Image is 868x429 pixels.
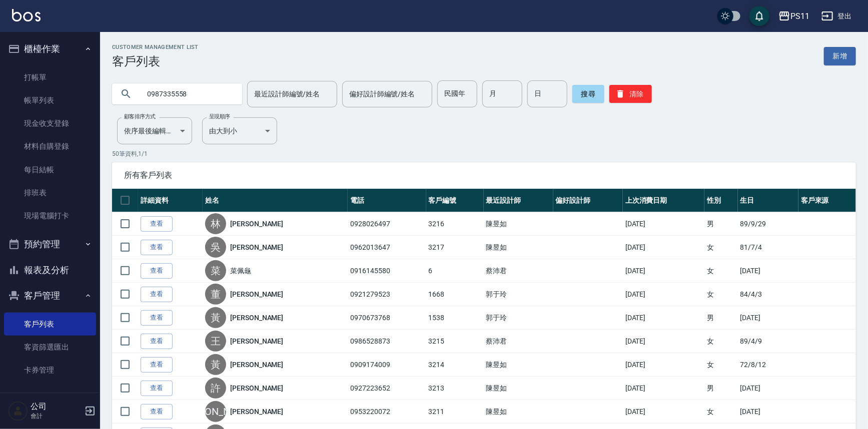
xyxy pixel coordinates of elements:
[738,353,798,377] td: 72/8/12
[4,231,96,257] button: 預約管理
[348,377,426,400] td: 0927223652
[4,283,96,309] button: 客戶管理
[141,334,173,349] a: 查看
[623,306,705,330] td: [DATE]
[230,289,283,299] a: [PERSON_NAME]
[738,189,798,212] th: 生日
[230,383,283,393] a: [PERSON_NAME]
[205,331,226,352] div: 王
[623,353,705,377] td: [DATE]
[704,283,737,306] td: 女
[623,189,705,212] th: 上次消費日期
[704,400,737,424] td: 女
[141,381,173,396] a: 查看
[124,170,844,180] span: 所有客戶列表
[426,330,484,353] td: 3215
[141,404,173,420] a: 查看
[230,407,283,417] a: [PERSON_NAME]
[623,283,705,306] td: [DATE]
[4,313,96,336] a: 客戶列表
[738,212,798,236] td: 89/9/29
[4,112,96,135] a: 現金收支登錄
[426,353,484,377] td: 3214
[205,401,226,422] div: [PERSON_NAME]
[209,113,230,120] label: 呈現順序
[12,9,41,21] img: Logo
[623,330,705,353] td: [DATE]
[484,236,553,259] td: 陳昱如
[738,283,798,306] td: 84/4/3
[141,287,173,302] a: 查看
[817,7,856,25] button: 登出
[484,353,553,377] td: 陳昱如
[230,313,283,323] a: [PERSON_NAME]
[704,259,737,283] td: 女
[484,283,553,306] td: 郭于玲
[4,181,96,204] a: 排班表
[704,353,737,377] td: 女
[31,402,82,412] h5: 公司
[426,212,484,236] td: 3216
[348,283,426,306] td: 0921279523
[202,117,277,144] div: 由大到小
[4,89,96,112] a: 帳單列表
[348,236,426,259] td: 0962013647
[426,306,484,330] td: 1538
[704,377,737,400] td: 男
[623,212,705,236] td: [DATE]
[348,189,426,212] th: 電話
[112,44,199,50] h2: Customer Management List
[426,283,484,306] td: 1668
[426,189,484,212] th: 客戶編號
[230,219,283,229] a: [PERSON_NAME]
[704,212,737,236] td: 男
[738,400,798,424] td: [DATE]
[704,236,737,259] td: 女
[484,330,553,353] td: 蔡沛君
[623,236,705,259] td: [DATE]
[348,400,426,424] td: 0953220072
[609,85,652,103] button: 清除
[426,400,484,424] td: 3211
[4,359,96,382] a: 卡券管理
[112,54,199,68] h3: 客戶列表
[205,260,226,281] div: 菜
[426,236,484,259] td: 3217
[738,259,798,283] td: [DATE]
[4,135,96,158] a: 材料自購登錄
[205,284,226,305] div: 董
[484,212,553,236] td: 陳昱如
[623,259,705,283] td: [DATE]
[484,306,553,330] td: 郭于玲
[553,189,623,212] th: 偏好設計師
[4,386,96,412] button: 行銷工具
[205,237,226,258] div: 吳
[205,378,226,399] div: 許
[348,353,426,377] td: 0909174009
[4,336,96,359] a: 客資篩選匯出
[426,259,484,283] td: 6
[348,330,426,353] td: 0986528873
[704,306,737,330] td: 男
[348,212,426,236] td: 0928026497
[348,306,426,330] td: 0970673768
[140,80,234,107] input: 搜尋關鍵字
[623,377,705,400] td: [DATE]
[4,204,96,227] a: 現場電腦打卡
[31,412,82,421] p: 會計
[230,242,283,252] a: [PERSON_NAME]
[205,307,226,328] div: 黃
[205,213,226,234] div: 林
[203,189,348,212] th: 姓名
[704,189,737,212] th: 性別
[484,377,553,400] td: 陳昱如
[4,158,96,181] a: 每日結帳
[774,6,813,26] button: PS11
[426,377,484,400] td: 3213
[623,400,705,424] td: [DATE]
[738,306,798,330] td: [DATE]
[738,330,798,353] td: 89/4/9
[572,85,604,103] button: 搜尋
[749,6,769,26] button: save
[112,149,856,158] p: 50 筆資料, 1 / 1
